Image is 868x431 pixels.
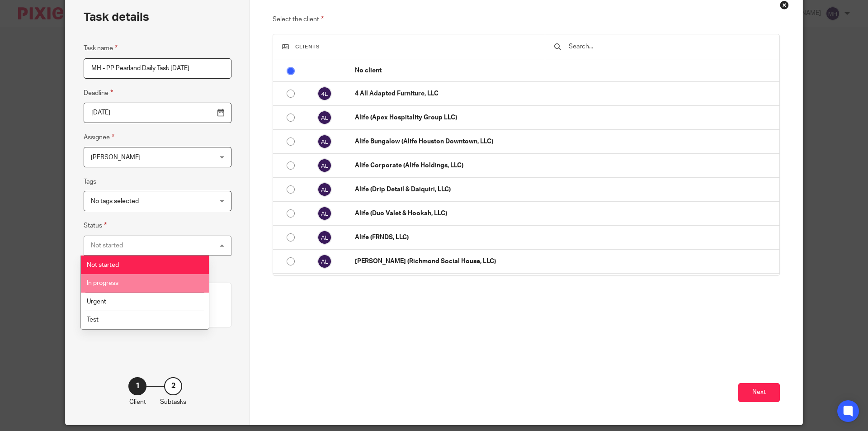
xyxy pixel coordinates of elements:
div: Close this dialog window [780,0,789,9]
p: Subtasks [160,398,186,407]
p: [PERSON_NAME] (Richmond Social House, LLC) [355,257,775,266]
div: 1 [128,377,146,395]
img: svg%3E [317,110,332,125]
label: Deadline [84,88,113,98]
span: Clients [295,44,320,49]
label: Tags [84,177,96,186]
p: Alife (Drip Detail & Daiquiri, LLC) [355,185,775,194]
p: Alife (Duo Valet & Hookah, LLC) [355,209,775,218]
img: svg%3E [317,158,332,173]
span: [PERSON_NAME] [91,154,141,161]
label: Task name [84,43,118,53]
p: 4 All Adapted Furniture, LLC [355,89,775,98]
p: Alife Bungalow (Alife Houston Downtown, LLC) [355,137,775,146]
span: Urgent [87,298,106,305]
p: Select the client [273,14,780,25]
img: svg%3E [317,254,332,269]
input: Task name [84,58,231,79]
p: Client [129,398,146,407]
p: Alife (Apex Hospitality Group LLC) [355,113,775,122]
div: 2 [164,377,182,395]
input: Use the arrow keys to pick a date [84,103,231,123]
div: Not started [91,242,123,249]
p: Alife Corporate (Alife Holdings, LLC) [355,161,775,170]
span: Test [87,317,99,323]
img: svg%3E [317,206,332,221]
img: svg%3E [317,230,332,245]
label: Status [84,220,107,231]
button: Next [738,383,780,403]
label: Assignee [84,132,114,142]
span: Not started [87,262,119,268]
input: Search... [568,42,770,52]
span: No tags selected [91,198,139,204]
p: Alife (FRNDS, LLC) [355,233,775,242]
span: In progress [87,280,118,286]
img: svg%3E [317,182,332,197]
img: svg%3E [317,86,332,101]
img: svg%3E [317,134,332,149]
h2: Task details [84,9,149,25]
p: No client [355,66,775,75]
